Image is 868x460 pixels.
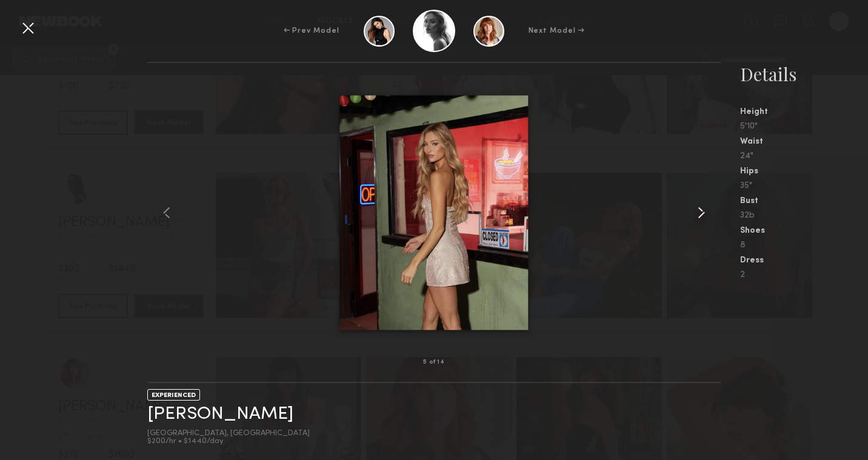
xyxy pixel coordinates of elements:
div: ← Prev Model [284,25,339,36]
div: 8 [740,241,868,250]
div: Height [740,108,868,116]
div: Dress [740,256,868,265]
div: 24" [740,152,868,161]
div: 5 of 14 [423,359,445,365]
div: 35" [740,182,868,190]
div: 32b [740,212,868,220]
div: Waist [740,138,868,146]
div: Shoes [740,227,868,235]
div: Bust [740,197,868,205]
div: 2 [740,271,868,279]
div: $200/hr • $1440/day [147,438,310,445]
div: [GEOGRAPHIC_DATA], [GEOGRAPHIC_DATA] [147,430,310,438]
div: Hips [740,167,868,176]
a: [PERSON_NAME] [147,405,293,424]
div: EXPERIENCED [147,389,200,401]
div: Next Model → [529,25,585,36]
div: 5'10" [740,122,868,131]
div: Details [740,62,868,86]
